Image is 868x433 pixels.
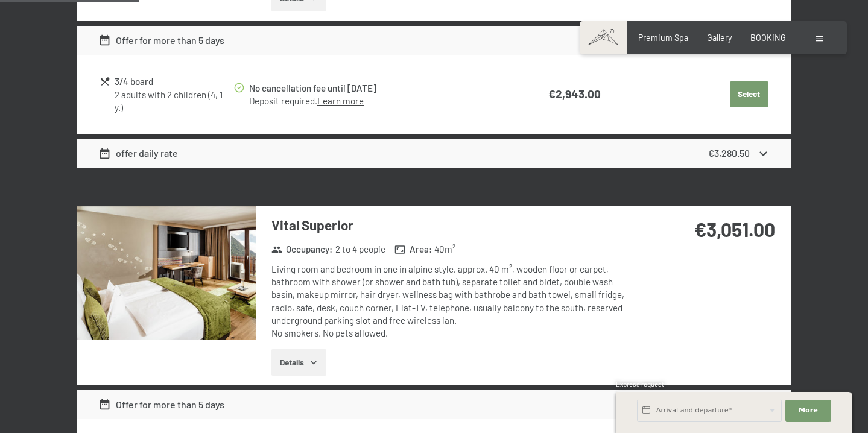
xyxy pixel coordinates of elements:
[730,81,768,108] button: Select
[750,33,786,43] a: BOOKING
[98,33,224,48] div: Offer for more than 5 days
[785,400,831,422] button: More
[77,206,256,340] img: mss_renderimg.php
[98,397,224,412] div: Offer for more than 5 days
[271,349,326,376] button: Details
[77,139,791,168] div: offer daily rate€3,280.50
[335,243,385,256] span: 2 to 4 people
[271,263,630,340] div: Living room and bedroom in one in alpine style, approx. 40 m², wooden floor or carpet, bathroom w...
[317,95,364,106] a: Learn more
[638,33,688,43] a: Premium Spa
[616,380,664,388] span: Express request
[548,87,601,101] strong: €2,943.00
[694,218,775,241] strong: €3,051.00
[115,89,232,115] div: 2 adults with 2 children (4, 1 y.)
[707,33,732,43] a: Gallery
[115,75,232,89] div: 3/4 board
[77,26,791,55] div: Offer for more than 5 days€2,943.00
[271,216,630,235] h3: Vital Superior
[249,95,500,107] div: Deposit required.
[98,146,178,160] div: offer daily rate
[271,243,333,256] strong: Occupancy :
[799,406,818,416] span: More
[708,147,750,159] strong: €3,280.50
[77,390,791,419] div: Offer for more than 5 days€3,051.00
[394,243,432,256] strong: Area :
[249,81,500,95] div: No cancellation fee until [DATE]
[434,243,455,256] span: 40 m²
